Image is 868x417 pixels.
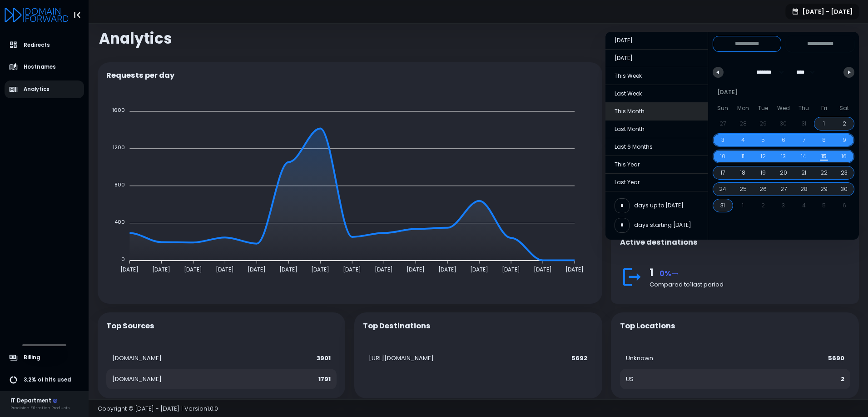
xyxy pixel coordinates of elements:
[794,148,814,165] button: 14
[740,165,745,181] span: 18
[114,218,125,226] tspan: 400
[794,181,814,197] button: 28
[753,181,774,197] button: 26
[814,101,834,116] span: Fri
[774,132,794,148] button: 6
[470,266,488,273] tspan: [DATE]
[318,375,331,383] strong: 1791
[780,165,787,181] span: 20
[814,132,834,148] button: 8
[713,181,733,197] button: 24
[720,197,725,214] span: 31
[407,266,425,273] tspan: [DATE]
[620,369,754,390] td: US
[534,266,552,273] tspan: [DATE]
[605,138,708,156] span: Last 6 Months
[363,322,431,331] h5: Top Destinations
[248,266,266,273] tspan: [DATE]
[761,148,766,165] span: 12
[106,348,268,369] td: [DOMAIN_NAME]
[774,148,794,165] button: 13
[800,181,808,197] span: 28
[317,354,331,362] strong: 3901
[24,376,71,384] span: 3.2% of hits used
[634,221,691,229] span: days starting [DATE]
[801,165,806,181] span: 21
[620,238,698,247] h4: Active destinations
[814,181,834,197] button: 29
[794,165,814,181] button: 21
[605,174,708,191] button: Last Year
[834,148,854,165] button: 16
[841,181,848,197] span: 30
[98,404,218,412] span: Copyright © [DATE] - [DATE] | Version 1.0.0
[713,148,733,165] button: 10
[660,268,679,279] span: 0%
[605,121,708,138] button: Last Month
[753,101,774,116] span: Tue
[733,101,754,116] span: Mon
[605,32,708,49] span: [DATE]
[759,181,767,197] span: 26
[841,165,848,181] span: 23
[713,101,733,116] span: Sun
[605,156,708,174] button: This Year
[605,103,708,121] button: This Month
[820,181,828,197] span: 29
[780,181,787,197] span: 27
[761,132,765,148] span: 5
[814,165,834,181] button: 22
[814,148,834,165] button: 15
[438,266,456,273] tspan: [DATE]
[605,32,708,50] button: [DATE]
[99,30,172,47] span: Analytics
[842,148,847,165] span: 16
[753,148,774,165] button: 12
[363,348,532,369] td: [URL][DOMAIN_NAME]
[605,67,708,85] button: This Week
[106,71,174,80] h5: Requests per day
[24,63,56,71] span: Hostnames
[605,138,708,156] button: Last 6 Months
[822,132,826,148] span: 8
[10,397,69,405] div: IT Department
[114,181,125,188] tspan: 800
[739,181,747,197] span: 25
[311,266,329,273] tspan: [DATE]
[24,354,40,362] span: Billing
[121,255,125,262] tspan: 0
[5,36,84,54] a: Redirects
[106,369,268,390] td: [DOMAIN_NAME]
[719,181,726,197] span: 24
[5,371,84,389] a: 3.2% of hits used
[216,266,234,273] tspan: [DATE]
[69,6,86,24] button: Toggle Aside
[803,132,805,148] span: 7
[650,280,850,289] div: Compared to 1 last period
[828,354,844,362] strong: 5690
[834,132,854,148] button: 9
[24,85,50,93] span: Analytics
[843,132,846,148] span: 9
[782,132,785,148] span: 6
[713,197,733,214] button: 31
[713,165,733,181] button: 17
[741,132,745,148] span: 4
[279,266,298,273] tspan: [DATE]
[794,132,814,148] button: 7
[5,58,84,76] a: Hostnames
[721,165,725,181] span: 17
[781,148,786,165] span: 13
[774,165,794,181] button: 20
[571,354,587,362] strong: 5692
[713,84,854,101] div: [DATE]
[753,132,774,148] button: 5
[24,41,50,49] span: Redirects
[785,4,859,20] button: [DATE] - [DATE]
[343,266,361,273] tspan: [DATE]
[834,101,854,116] span: Sat
[502,266,520,273] tspan: [DATE]
[733,165,754,181] button: 18
[152,266,170,273] tspan: [DATE]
